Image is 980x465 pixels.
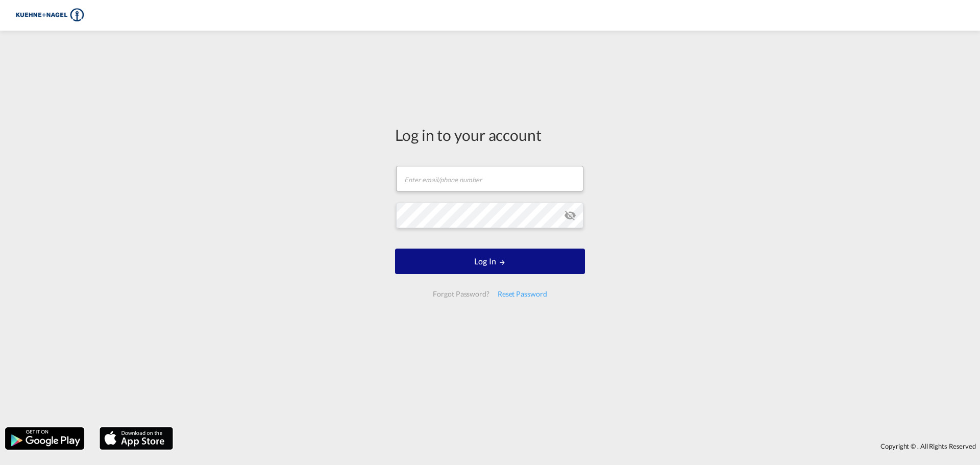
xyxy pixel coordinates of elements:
input: Enter email/phone number [396,166,583,191]
div: Copyright © . All Rights Reserved [178,437,980,455]
img: apple.png [99,426,174,451]
div: Log in to your account [395,124,585,145]
button: LOGIN [395,249,585,274]
div: Forgot Password? [429,285,493,303]
div: Reset Password [494,285,551,303]
md-icon: icon-eye-off [564,209,576,222]
img: 36441310f41511efafde313da40ec4a4.png [15,4,84,27]
img: google.png [4,426,85,451]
